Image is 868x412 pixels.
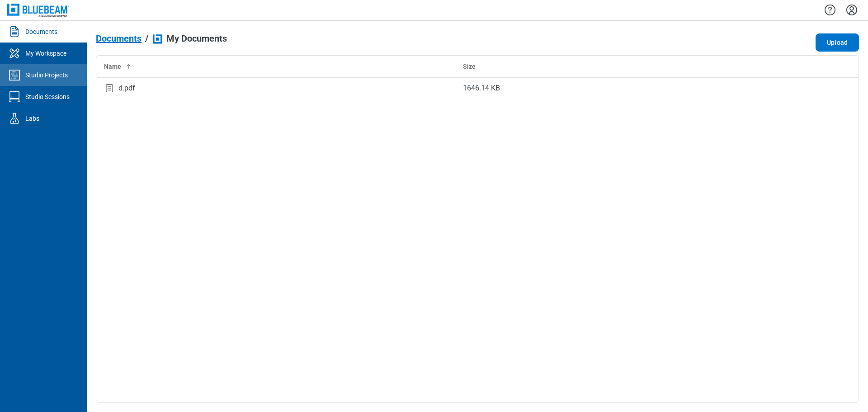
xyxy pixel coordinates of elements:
[25,114,39,123] div: Labs
[118,83,135,94] div: d.pdf
[25,27,57,36] div: Documents
[7,90,22,104] svg: Studio Sessions
[816,33,859,52] button: Upload
[7,4,69,17] img: Bluebeam, Inc.
[104,62,448,71] div: Name
[25,71,68,80] div: Studio Projects
[456,77,815,99] td: 1646.14 KB
[25,92,70,101] div: Studio Sessions
[96,56,859,99] table: bb-data-table
[25,49,66,58] div: My Workspace
[7,46,22,61] svg: My Workspace
[7,68,22,82] svg: Studio Projects
[7,111,22,126] svg: Labs
[145,33,148,43] div: /
[463,62,808,71] div: Size
[7,24,22,39] svg: Documents
[844,2,859,18] button: Settings
[166,33,227,43] span: My Documents
[96,33,142,43] span: Documents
